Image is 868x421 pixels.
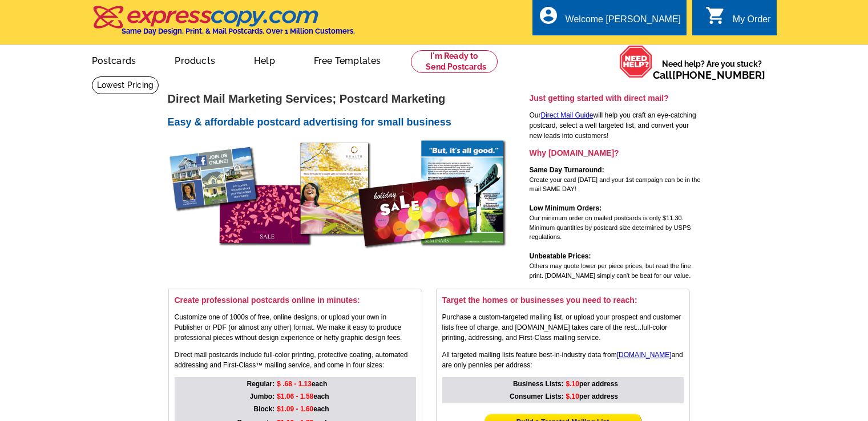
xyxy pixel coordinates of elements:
[705,13,771,27] a: shopping_cart My Order
[705,5,726,26] i: shopping_cart
[247,380,275,388] strong: Regular:
[442,350,684,370] p: All targeted mailing lists feature best-in-industry data from and are only pennies per address:
[236,46,293,73] a: Help
[277,405,313,413] span: $1.09 - 1.60
[250,392,274,400] strong: Jumbo:
[513,380,564,388] strong: Business Lists:
[156,46,233,73] a: Products
[566,392,618,400] strong: per address
[296,46,399,73] a: Free Templates
[530,204,602,212] strong: Low Minimum Orders:
[672,69,765,81] a: [PHONE_NUMBER]
[254,405,275,413] strong: Block:
[530,110,701,141] p: Our will help you craft an eye-catching postcard, select a well targeted list, and convert your n...
[653,58,771,81] span: Need help? Are you stuck?
[277,380,312,388] span: $ .68 - 1.13
[530,252,591,260] strong: Unbeatable Prices:
[442,295,684,305] h3: Target the homes or businesses you need to reach:
[277,405,329,413] strong: each
[122,27,355,35] h4: Same Day Design, Print, & Mail Postcards. Over 1 Million Customers.
[277,392,313,400] span: $1.06 - 1.58
[530,93,701,103] h3: Just getting started with direct mail?
[653,69,765,81] span: Call
[175,312,416,343] p: Customize one of 1000s of free, online designs, or upload your own in Publisher or PDF (or almost...
[510,392,564,400] strong: Consumer Lists:
[538,5,559,26] i: account_circle
[530,176,701,193] span: Create your card [DATE] and your 1st campaign can be in the mail SAME DAY!
[619,45,653,78] img: help
[442,312,684,343] p: Purchase a custom-targeted mailing list, or upload your prospect and customer lists free of charg...
[92,14,355,35] a: Same Day Design, Print, & Mail Postcards. Over 1 Million Customers.
[566,14,681,30] div: Welcome [PERSON_NAME]
[530,214,691,240] span: Our minimum order on mailed postcards is only $11.30. Minimum quantities by postcard size determi...
[617,351,672,359] a: [DOMAIN_NAME]
[566,380,618,388] strong: per address
[168,93,527,105] h1: Direct Mail Marketing Services; Postcard Marketing
[566,392,579,400] span: $.10
[175,295,416,305] h3: Create professional postcards online in minutes:
[530,148,701,158] h3: Why [DOMAIN_NAME]?
[277,380,327,388] strong: each
[541,111,594,119] a: Direct Mail Guide
[277,392,329,400] strong: each
[168,116,527,129] h2: Easy & affordable postcard advertising for small business
[175,350,416,370] p: Direct mail postcards include full-color printing, protective coating, automated addressing and F...
[74,46,155,73] a: Postcards
[733,14,771,30] div: My Order
[530,166,604,174] strong: Same Day Turnaround:
[566,380,579,388] span: $.10
[530,262,691,279] span: Others may quote lower per piece prices, but read the fine print. [DOMAIN_NAME] simply can't be b...
[168,135,510,268] img: direct mail postcards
